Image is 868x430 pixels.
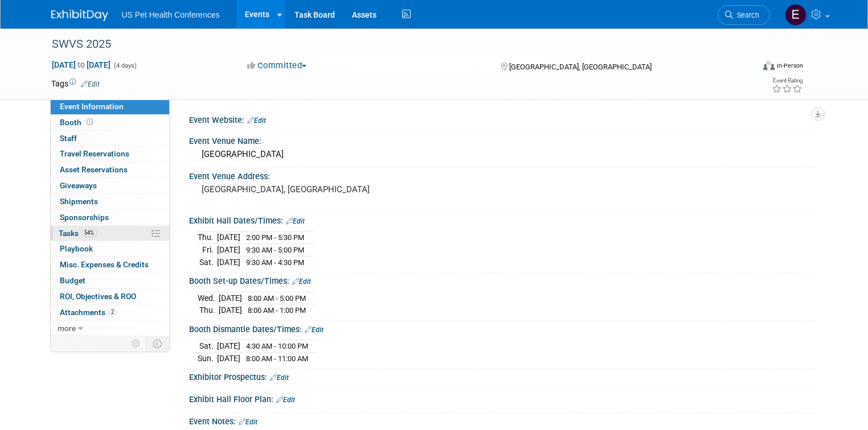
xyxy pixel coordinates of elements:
td: Wed. [198,292,219,304]
td: [DATE] [219,292,242,304]
span: Budget [60,276,85,285]
span: US Pet Health Conferences [122,10,220,19]
span: Shipments [60,197,98,206]
div: Event Venue Name: [189,133,817,147]
td: Sat. [198,340,217,353]
td: Personalize Event Tab Strip [126,336,146,351]
img: ExhibitDay [51,10,108,21]
span: Event Information [60,102,124,111]
img: Erika Plata [785,4,806,26]
span: Travel Reservations [60,149,129,158]
span: Booth not reserved yet [84,118,95,126]
a: Edit [276,396,295,404]
a: ROI, Objectives & ROO [51,289,169,304]
div: Exhibitor Prospectus: [189,369,817,383]
span: 9:30 AM - 4:30 PM [246,258,304,267]
span: Sponsorships [60,213,109,222]
div: Event Venue Address: [189,168,817,182]
a: Edit [270,374,289,382]
span: more [58,324,76,333]
span: 2 [108,308,117,316]
a: Edit [286,217,305,225]
span: [DATE] [DATE] [51,60,111,70]
div: Booth Set-up Dates/Times: [189,272,817,287]
td: [DATE] [217,244,240,257]
a: Budget [51,273,169,288]
span: 9:30 AM - 5:00 PM [246,246,304,254]
img: Format-Inperson.png [763,61,775,70]
span: 8:00 AM - 11:00 AM [246,354,308,363]
a: Edit [292,278,311,286]
a: Edit [305,326,324,334]
td: Sun. [198,352,217,364]
div: Event Website: [189,111,817,126]
a: Booth [51,115,169,130]
td: [DATE] [219,304,242,316]
td: [DATE] [217,340,240,353]
span: Booth [60,118,95,127]
span: Search [733,11,759,19]
span: Giveaways [60,181,97,190]
pre: [GEOGRAPHIC_DATA], [GEOGRAPHIC_DATA] [202,184,439,195]
a: Travel Reservations [51,146,169,162]
a: Event Information [51,99,169,114]
div: SWVS 2025 [48,34,739,55]
span: Tasks [59,229,97,238]
td: Thu. [198,304,219,316]
td: Thu. [198,231,217,244]
td: Tags [51,78,100,89]
span: 8:00 AM - 5:00 PM [248,294,306,303]
div: Exhibit Hall Dates/Times: [189,212,817,227]
span: Playbook [60,244,93,253]
div: Event Rating [772,78,803,84]
span: 2:00 PM - 5:30 PM [246,233,304,242]
button: Committed [243,60,311,72]
span: [GEOGRAPHIC_DATA], [GEOGRAPHIC_DATA] [509,63,652,71]
a: Sponsorships [51,210,169,225]
span: ROI, Objectives & ROO [60,292,136,301]
span: Staff [60,134,77,143]
div: [GEOGRAPHIC_DATA] [198,146,809,163]
a: Asset Reservations [51,162,169,177]
a: Tasks54% [51,226,169,241]
td: Toggle Event Tabs [146,336,169,351]
a: Shipments [51,194,169,209]
td: Sat. [198,256,217,268]
div: Event Notes: [189,413,817,428]
div: Booth Dismantle Dates/Times: [189,321,817,336]
span: Attachments [60,308,117,317]
a: Edit [247,117,266,125]
td: [DATE] [217,352,240,364]
a: Staff [51,131,169,146]
a: Search [718,5,770,25]
span: 8:00 AM - 1:00 PM [248,306,306,315]
td: Fri. [198,244,217,257]
a: Attachments2 [51,305,169,320]
span: 54% [81,229,97,237]
div: Event Format [692,59,803,76]
span: to [76,60,87,69]
span: 4:30 AM - 10:00 PM [246,342,308,350]
div: In-Person [776,61,803,70]
span: Misc. Expenses & Credits [60,260,149,269]
a: Edit [81,80,100,88]
a: Playbook [51,241,169,257]
td: [DATE] [217,231,240,244]
div: Exhibit Hall Floor Plan: [189,391,817,406]
a: Edit [239,418,257,426]
a: Misc. Expenses & Credits [51,257,169,272]
a: more [51,321,169,336]
span: Asset Reservations [60,165,128,174]
a: Giveaways [51,178,169,193]
td: [DATE] [217,256,240,268]
span: (4 days) [113,62,137,69]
